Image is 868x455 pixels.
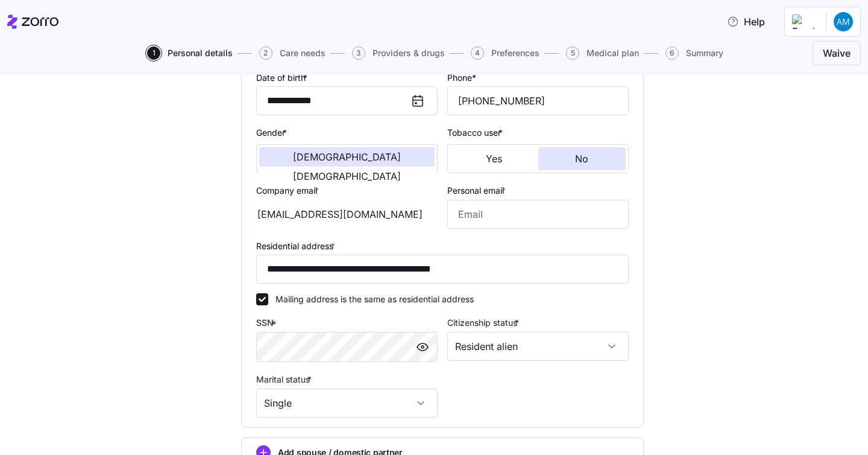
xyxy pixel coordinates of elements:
span: Summary [686,49,723,57]
img: e620fce26ef17bba7576a5880663e5ee [834,12,853,31]
button: 2Care needs [259,46,325,60]
span: Medical plan [587,49,639,57]
a: 1Personal details [145,46,233,60]
input: Select marital status [256,389,438,418]
button: 4Preferences [471,46,539,60]
input: Select citizenship status [447,332,629,361]
span: Yes [486,154,502,164]
img: Employer logo [792,14,816,29]
span: Waive [823,46,851,60]
label: Mailing address is the same as residential address [268,293,474,305]
label: Residential address [256,240,338,253]
button: 5Medical plan [566,46,639,60]
button: Help [717,10,775,34]
label: Personal email [447,184,508,197]
span: Preferences [491,49,539,57]
span: Help [727,14,765,29]
span: Care needs [280,49,325,57]
button: 6Summary [665,46,723,60]
span: No [575,154,588,164]
button: 1Personal details [147,46,233,60]
span: Providers & drugs [373,49,445,57]
label: SSN [256,316,279,329]
label: Date of birth [256,71,310,84]
button: Waive [813,41,861,65]
span: Personal details [168,49,233,57]
span: 2 [259,46,272,60]
span: [DEMOGRAPHIC_DATA] [293,152,401,162]
span: 1 [147,46,160,60]
label: Citizenship status [447,316,521,329]
span: 5 [566,46,579,60]
span: 3 [352,46,365,60]
input: Phone [447,86,629,115]
input: Email [447,200,629,229]
span: 4 [471,46,484,60]
label: Company email [256,184,321,197]
label: Tobacco user [447,126,505,139]
span: 6 [665,46,679,60]
label: Marital status [256,373,314,386]
label: Gender [256,126,289,139]
label: Phone* [447,71,476,84]
button: 3Providers & drugs [352,46,445,60]
span: [DEMOGRAPHIC_DATA] [293,171,401,181]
